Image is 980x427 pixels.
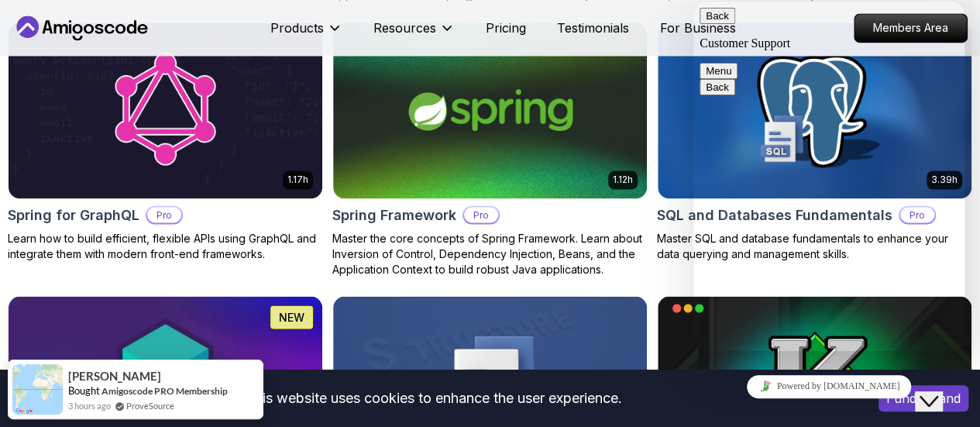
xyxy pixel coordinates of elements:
img: provesource social proof notification image [12,364,63,415]
span: Bought [68,384,100,397]
p: Learn how to build efficient, flexible APIs using GraphQL and integrate them with modern front-en... [8,230,323,261]
a: Spring for GraphQL card1.17hSpring for GraphQLProLearn how to build efficient, flexible APIs usin... [8,22,323,261]
iframe: chat widget [693,369,965,404]
p: 1.12h [613,174,633,186]
h2: Spring for GraphQL [8,204,139,226]
h2: SQL and Databases Fundamentals [657,204,892,226]
iframe: chat widget [693,2,965,351]
div: This website uses cookies to enhance the user experience. [12,381,855,415]
a: ProveSource [126,399,174,412]
p: Master the core concepts of Spring Framework. Learn about Inversion of Control, Dependency Inject... [332,230,648,277]
p: 1.17h [287,174,308,186]
button: Resources [373,19,455,50]
img: Spring Framework card [333,22,647,198]
h2: Spring Framework [332,204,456,226]
span: 3 hours ago [68,399,111,412]
span: [PERSON_NAME] [68,370,161,383]
img: Spring for GraphQL card [9,22,322,198]
p: Pro [464,207,498,222]
p: Products [270,19,324,37]
p: Resources [373,19,436,37]
a: Pricing [486,19,526,37]
p: Master SQL and database fundamentals to enhance your data querying and management skills. [657,230,972,261]
a: SQL and Databases Fundamentals card3.39hSQL and Databases FundamentalsProMaster SQL and database ... [657,22,972,261]
a: For Business [660,19,736,37]
p: NEW [279,309,304,325]
a: Amigoscode PRO Membership [101,385,228,397]
iframe: chat widget [915,365,965,412]
a: Testimonials [557,19,629,37]
img: SQL and Databases Fundamentals card [658,22,971,198]
button: Products [270,19,342,50]
p: Pro [147,207,181,222]
a: Spring Framework card1.12hSpring FrameworkProMaster the core concepts of Spring Framework. Learn ... [332,22,648,277]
